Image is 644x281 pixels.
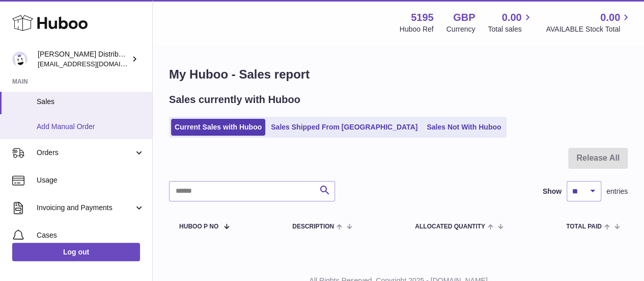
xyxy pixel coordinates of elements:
span: 0.00 [502,11,522,24]
h2: Sales currently with Huboo [169,93,300,107]
span: [EMAIL_ADDRESS][DOMAIN_NAME] [38,60,150,68]
h1: My Huboo - Sales report [169,66,628,83]
div: Currency [446,24,475,34]
strong: 5195 [411,11,434,24]
span: Usage [37,175,145,185]
div: Huboo Ref [400,24,434,34]
span: Orders [37,148,134,158]
span: Cases [37,231,145,240]
span: entries [606,187,628,196]
a: Log out [12,243,140,261]
span: Total sales [488,24,533,34]
span: Description [292,223,334,230]
label: Show [543,187,562,196]
div: [PERSON_NAME] Distribution [38,49,129,69]
a: Current Sales with Huboo [171,119,265,136]
span: Invoicing and Payments [37,203,134,213]
a: 0.00 AVAILABLE Stock Total [546,11,632,34]
span: Add Manual Order [37,122,145,132]
span: Total paid [566,223,602,230]
a: Sales Shipped From [GEOGRAPHIC_DATA] [267,119,421,136]
a: 0.00 Total sales [488,11,533,34]
span: AVAILABLE Stock Total [546,24,632,34]
strong: GBP [453,11,475,24]
span: Huboo P no [179,223,218,230]
img: mccormackdistr@gmail.com [12,52,27,67]
span: 0.00 [600,11,620,24]
span: ALLOCATED Quantity [415,223,485,230]
span: Sales [37,97,145,107]
a: Sales Not With Huboo [423,119,505,136]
